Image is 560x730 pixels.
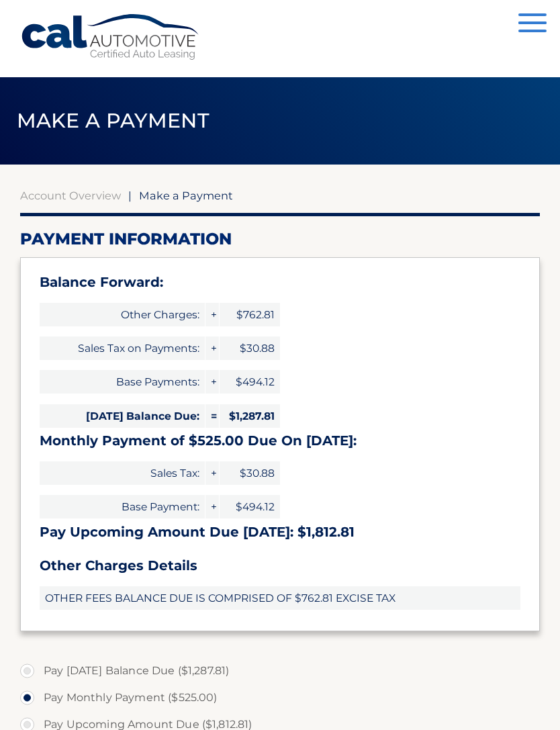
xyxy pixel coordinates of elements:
label: Pay Monthly Payment ($525.00) [20,684,540,711]
span: $1,287.81 [220,404,280,428]
h2: Payment Information [20,229,540,249]
label: Pay [DATE] Balance Due ($1,287.81) [20,657,540,684]
span: + [205,336,219,360]
span: $494.12 [220,370,280,394]
a: Cal Automotive [20,13,201,61]
span: + [205,461,219,485]
a: Account Overview [20,189,121,202]
span: Make a Payment [17,108,209,133]
span: + [205,370,219,394]
span: + [205,303,219,326]
h3: Balance Forward: [40,274,520,291]
span: $30.88 [220,461,280,485]
span: | [128,189,132,202]
span: $762.81 [220,303,280,326]
span: [DATE] Balance Due: [40,404,205,428]
span: OTHER FEES BALANCE DUE IS COMPRISED OF $762.81 EXCISE TAX [40,586,520,610]
span: Sales Tax on Payments: [40,336,205,360]
span: Sales Tax: [40,461,205,485]
span: $494.12 [220,495,280,518]
span: = [205,404,219,428]
span: Base Payment: [40,495,205,518]
h3: Other Charges Details [40,557,520,574]
h3: Monthly Payment of $525.00 Due On [DATE]: [40,432,520,449]
span: $30.88 [220,336,280,360]
span: Other Charges: [40,303,205,326]
span: + [205,495,219,518]
span: Base Payments: [40,370,205,394]
button: Menu [518,13,547,36]
h3: Pay Upcoming Amount Due [DATE]: $1,812.81 [40,524,520,541]
span: Make a Payment [139,189,233,202]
